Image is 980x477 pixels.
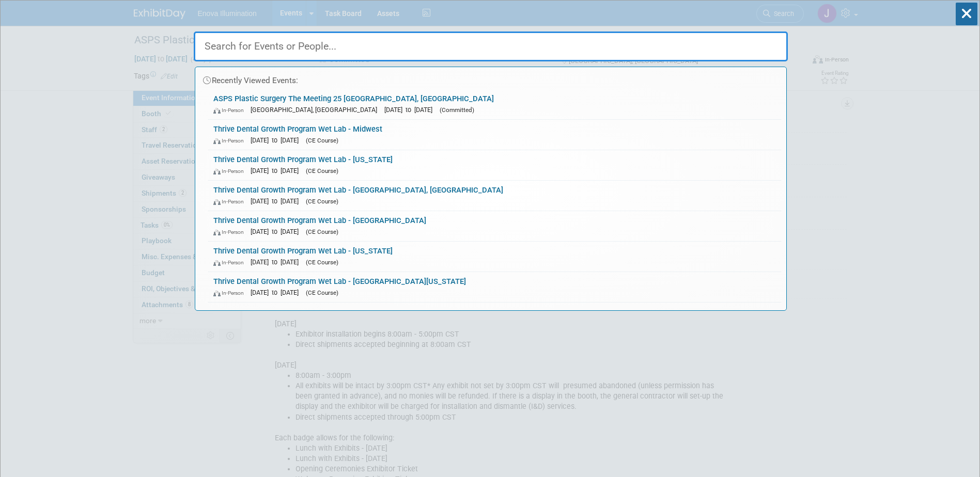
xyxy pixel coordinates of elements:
a: Thrive Dental Growth Program Wet Lab - [GEOGRAPHIC_DATA] In-Person [DATE] to [DATE] (CE Course) [208,211,781,241]
span: [DATE] to [DATE] [251,197,304,205]
a: Thrive Dental Growth Program Wet Lab - Midwest In-Person [DATE] to [DATE] (CE Course) [208,120,781,150]
span: [DATE] to [DATE] [251,289,304,296]
span: (CE Course) [306,167,338,174]
a: Thrive Dental Growth Program Wet Lab - [GEOGRAPHIC_DATA][US_STATE] In-Person [DATE] to [DATE] (CE... [208,272,781,302]
span: In-Person [213,290,248,296]
a: Thrive Dental Growth Program Wet Lab - [US_STATE] In-Person [DATE] to [DATE] (CE Course) [208,150,781,180]
span: In-Person [213,259,248,266]
span: [DATE] to [DATE] [251,228,304,235]
span: (CE Course) [306,228,338,235]
input: Search for Events or People... [194,31,788,61]
span: [DATE] to [DATE] [251,258,304,266]
span: In-Person [213,137,248,144]
a: Thrive Dental Growth Program Wet Lab - [US_STATE] In-Person [DATE] to [DATE] (CE Course) [208,242,781,272]
a: Thrive Dental Growth Program Wet Lab - [GEOGRAPHIC_DATA], [GEOGRAPHIC_DATA] In-Person [DATE] to [... [208,181,781,211]
span: [DATE] to [DATE] [384,106,438,114]
span: In-Person [213,198,248,205]
span: In-Person [213,107,248,114]
span: (CE Course) [306,289,338,296]
span: (CE Course) [306,259,338,266]
span: In-Person [213,168,248,174]
span: (CE Course) [306,198,338,205]
span: [DATE] to [DATE] [251,167,304,174]
a: ASPS Plastic Surgery The Meeting 25 [GEOGRAPHIC_DATA], [GEOGRAPHIC_DATA] In-Person [GEOGRAPHIC_DA... [208,89,781,119]
div: Recently Viewed Events: [200,67,781,89]
span: In-Person [213,229,248,235]
span: (Committed) [440,106,474,114]
span: [DATE] to [DATE] [251,136,304,144]
span: (CE Course) [306,137,338,144]
span: [GEOGRAPHIC_DATA], [GEOGRAPHIC_DATA] [251,106,382,114]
